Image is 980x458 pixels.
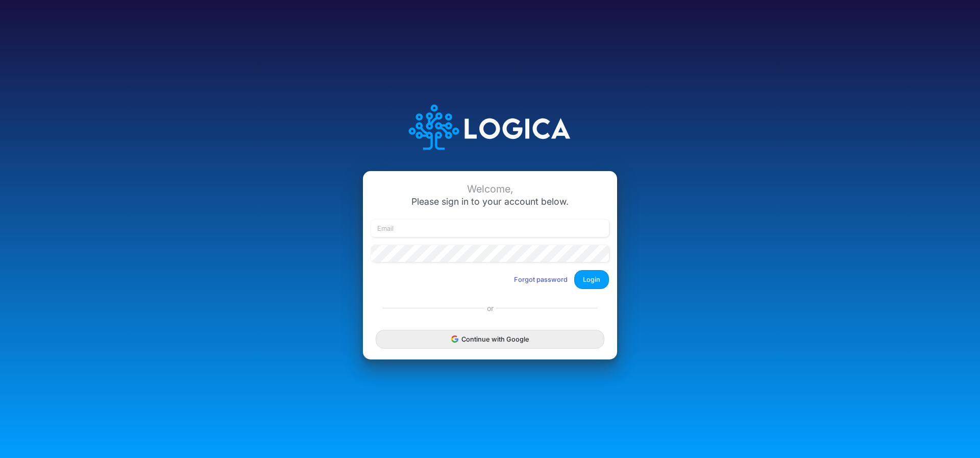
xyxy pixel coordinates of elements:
[376,330,604,349] button: Continue with Google
[411,196,569,207] span: Please sign in to your account below.
[371,220,609,237] input: Email
[574,270,609,289] button: Login
[507,271,574,288] button: Forgot password
[371,183,609,195] div: Welcome,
